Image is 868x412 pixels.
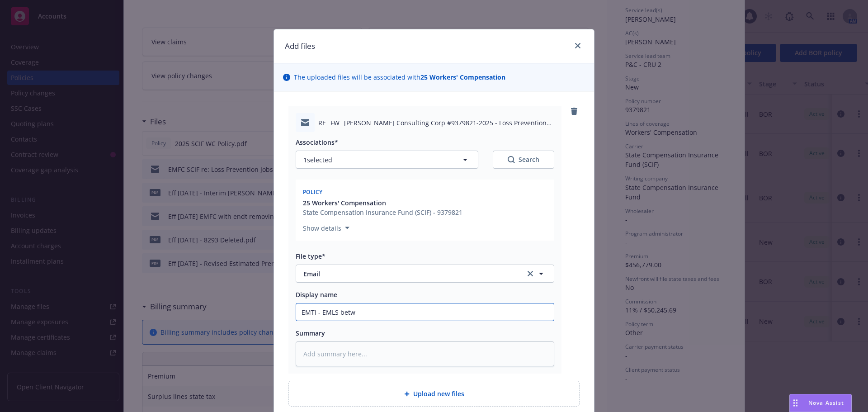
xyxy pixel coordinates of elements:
[296,151,478,169] button: 1selected
[808,399,844,407] span: Nova Assist
[296,138,338,147] span: Associations*
[790,394,801,412] div: Drag to move
[296,265,554,283] button: Emailclear selection
[493,151,554,169] button: SearchSearch
[303,155,332,165] span: 1 selected
[296,252,325,260] span: File type*
[299,223,353,233] button: Show details
[303,198,386,208] span: 25 Workers' Compensation
[303,198,462,208] button: 25 Workers' Compensation
[508,155,539,164] div: Search
[525,268,536,279] a: clear selection
[303,188,323,196] span: Policy
[303,208,462,217] div: State Compensation Insurance Fund (SCIF) - 9379821
[508,156,515,163] svg: Search
[303,269,513,279] span: Email
[789,394,852,412] button: Nova Assist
